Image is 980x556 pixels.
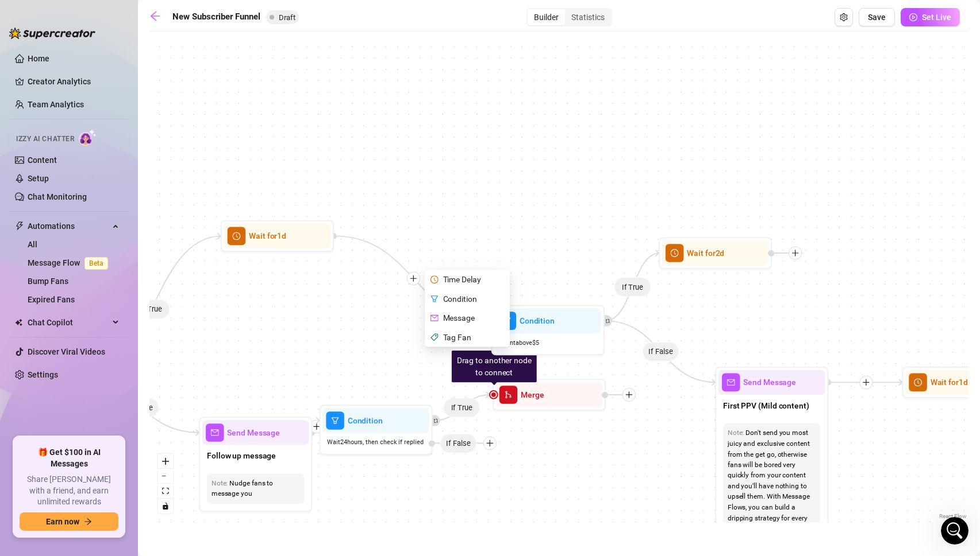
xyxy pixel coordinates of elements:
[20,512,118,531] button: Earn nowarrow-right
[16,134,74,145] span: Izzy AI Chatter
[431,418,439,423] span: retweet
[9,166,189,293] div: Hi there, please share the fan’s username ID, the name of the bundle [PERSON_NAME] sent, and the ...
[862,378,870,386] span: plus
[206,423,224,442] span: mail
[28,240,37,249] a: All
[427,289,510,309] div: Condition
[28,277,68,286] a: Bump Fans
[36,376,45,385] button: Emoji picker
[79,129,97,146] img: AI Chatter
[158,454,173,469] button: zoom in
[486,439,494,447] span: plus
[28,174,49,183] a: Setup
[158,469,173,484] button: zoom out
[909,13,917,21] span: play-circle
[521,388,544,401] span: Merge
[431,314,439,322] span: mail
[659,237,772,269] div: clock-circleWait for2d
[723,399,809,412] span: First PPV (Mild content)
[15,221,24,231] span: thunderbolt
[46,517,79,526] span: Earn now
[28,192,87,201] a: Chat Monitoring
[499,338,539,348] span: Spent above $ 5
[498,312,517,330] span: filter
[520,314,555,327] span: Condition
[172,11,260,22] strong: New Subscriber Funnel
[18,173,179,286] div: Hi there, please share the fan’s username ID, the name of the bundle [PERSON_NAME] sent, and the ...
[81,236,222,382] g: Edge from fafa4a40-c2a5-4d97-bea9-e86bdc2e3dd7 to 74dcf08c-ebf3-45a8-980e-bcfb168e5457
[440,433,476,453] span: If False
[28,258,113,267] a: Message FlowBeta
[939,513,967,519] a: React Flow attribution
[51,309,212,353] div: The fan's username is @pav3inaz and the name of the bundle is Bathtub Jerking. The date is [DATE]...
[835,8,853,26] button: Open Exit Rules
[433,395,490,421] g: Edge from 7513ca83-4815-4981-8048-2660d03dc8e4 to 7d2864e5-1ec4-4a8c-8fa0-6238a777180e
[313,423,321,431] span: plus
[313,421,320,433] g: Edge from a6dfedf9-ba65-4b72-8f37-e1bfbae51f59 to 7513ca83-4815-4981-8048-2660d03dc8e4
[28,347,105,356] a: Discover Viral Videos
[15,318,22,326] img: Chat Copilot
[9,166,221,302] div: Ella says…
[207,450,276,462] span: Follow up message
[20,474,118,508] span: Share [PERSON_NAME] with a friend, and earn unlimited rewards
[605,253,660,321] g: Edge from 9a8cfe6d-8f5e-4dbf-8e9a-4e93f5049d4c to d93a70fb-2929-4213-9925-ae8eb797e1e6
[56,14,107,26] p: Active 5h ago
[602,318,610,324] span: retweet
[10,340,220,371] textarea: Message…
[28,370,58,379] a: Settings
[427,309,510,328] div: Message
[859,8,895,26] button: Save Flow
[319,405,432,455] div: filterConditionWait24hours, then check if repliedIf False
[28,217,109,235] span: Automations
[41,302,221,360] div: The fan's username is @pav3inaz and the name of the bundle is Bathtub Jerking. The date is [DATE]...
[840,13,848,21] span: setting
[49,143,114,151] b: [PERSON_NAME]
[279,13,295,22] span: Draft
[28,295,75,304] a: Expired Fans
[427,270,510,289] div: Time Delay
[431,295,439,303] span: filter
[9,125,221,140] div: [DATE]
[202,5,222,25] div: Close
[909,374,927,392] span: clock-circle
[33,6,51,25] img: Profile image for Ella
[528,9,565,25] div: Builder
[941,517,969,545] iframe: Intercom live chat
[199,417,312,511] div: mailSend MessageFollow up messageNote:Nudge fans to message you
[149,10,161,22] span: arrow-left
[493,379,606,410] div: Drag to another node to connectmergeMerge
[625,391,633,399] span: plus
[7,5,29,26] button: go back
[499,386,518,404] span: merge
[197,371,216,390] button: Send a message…
[180,5,202,26] button: Home
[158,484,173,499] button: fit view
[9,140,221,166] div: Ella says…
[158,454,173,514] div: React Flow controls
[491,305,605,356] div: filterConditionSpentabove$5
[228,227,246,246] span: clock-circle
[722,374,740,392] span: mail
[158,499,173,514] button: toggle interactivity
[9,302,221,370] div: pinpoint says…
[791,249,800,257] span: plus
[326,411,344,430] span: filter
[431,333,439,341] span: tag
[20,447,118,469] span: 🎁 Get $100 in AI Messages
[526,8,612,26] div: segmented control
[28,72,120,91] a: Creator Analytics
[28,100,84,109] a: Team Analytics
[84,257,108,270] span: Beta
[18,376,27,385] button: Upload attachment
[335,236,493,321] g: Edge from 74dcf08c-ebf3-45a8-980e-bcfb168e5457 to 9a8cfe6d-8f5e-4dbf-8e9a-4e93f5049d4c
[427,328,510,347] div: Tag Fan
[28,313,109,332] span: Chat Copilot
[922,13,951,22] span: Set Live
[348,414,383,427] span: Condition
[931,376,968,389] span: Wait for 1d
[666,244,684,262] span: clock-circle
[149,10,167,24] a: arrow-left
[605,321,716,382] g: Edge from 9a8cfe6d-8f5e-4dbf-8e9a-4e93f5049d4c to fc3fceec-0d9f-4ae0-a7d2-39630be377f6
[409,274,417,282] span: plus
[212,478,300,499] div: Nudge fans to message you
